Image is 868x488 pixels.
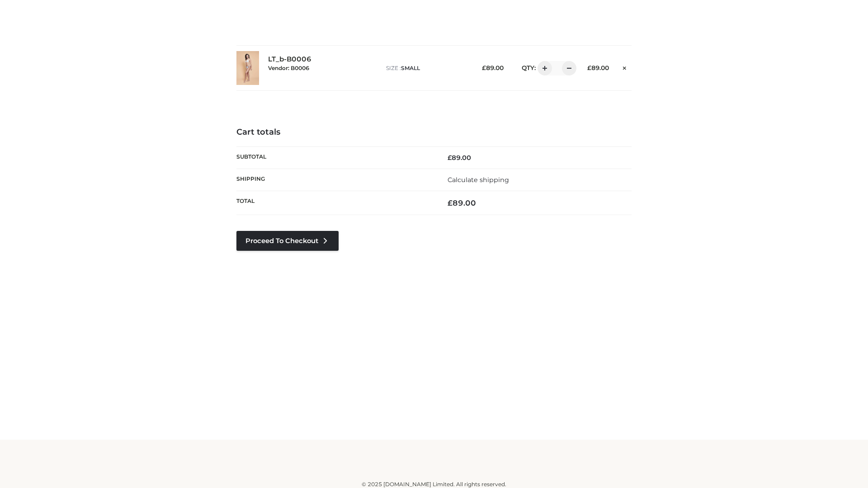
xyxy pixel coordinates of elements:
h4: Cart totals [236,127,632,137]
small: Vendor: B0006 [268,65,309,71]
span: £ [587,64,591,71]
a: Calculate shipping [448,176,509,184]
div: QTY: [513,61,573,75]
a: Proceed to Checkout [236,231,339,251]
bdi: 89.00 [482,64,504,71]
bdi: 89.00 [448,198,476,207]
span: £ [448,198,453,207]
bdi: 89.00 [587,64,609,71]
p: size : [386,64,468,72]
th: Shipping [236,169,434,191]
span: £ [482,64,486,71]
bdi: 89.00 [448,154,471,162]
span: SMALL [401,65,420,71]
span: £ [448,154,452,162]
th: Total [236,191,434,215]
a: Remove this item [618,61,632,73]
th: Subtotal [236,146,434,169]
div: LT_b-B0006 [268,55,377,80]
